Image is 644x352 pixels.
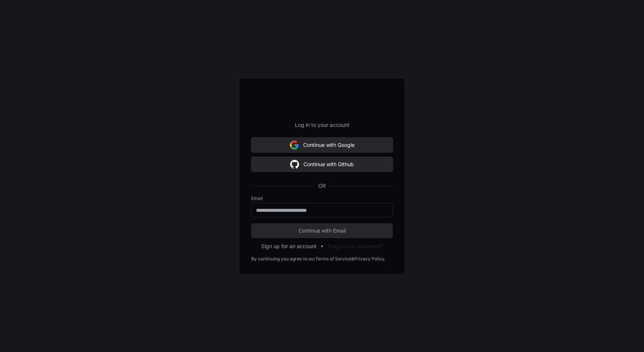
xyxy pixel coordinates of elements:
a: Privacy Policy. [354,256,385,262]
button: Forgot your password? [328,243,383,250]
div: & [351,256,354,262]
p: Log in to your account [251,121,393,129]
img: Sign in with google [290,157,299,172]
button: Continue with Google [251,138,393,152]
span: Continue with Email [251,227,393,234]
span: OR [315,182,329,190]
a: Terms of Service [315,256,351,262]
div: By continuing you agree to our [251,256,315,262]
label: Email [251,195,393,201]
button: Continue with Email [251,223,393,238]
button: Sign up for an account [261,243,316,250]
img: Sign in with google [290,138,299,152]
button: Continue with Github [251,157,393,172]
